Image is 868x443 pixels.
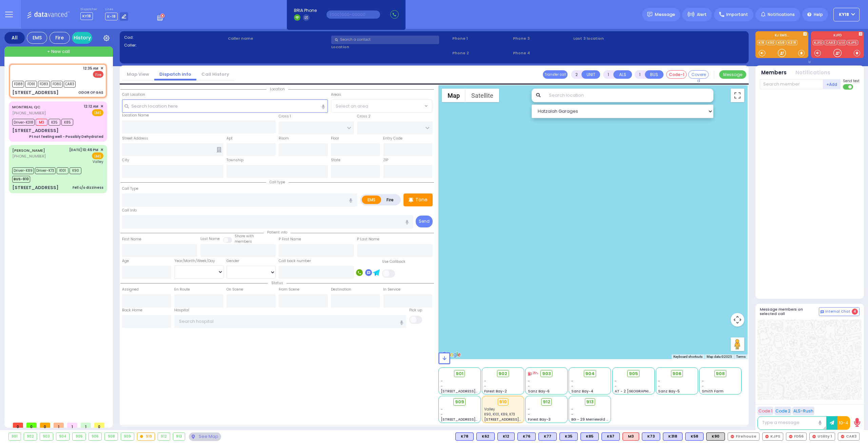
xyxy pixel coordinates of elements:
span: 905 [629,370,638,377]
label: Last Name [200,236,220,242]
span: - [528,384,530,389]
label: Areas [331,92,341,97]
div: K62 [476,432,495,441]
small: Share with [235,234,254,239]
span: FD83 [38,81,50,88]
label: Call Type [122,186,138,191]
span: 0 [40,423,50,428]
span: Phone 2 [452,50,511,56]
div: K85 [580,432,599,441]
span: 1 [67,423,77,428]
label: P First Name [279,237,301,242]
span: Phone 3 [513,36,571,41]
label: Caller name [228,36,329,41]
span: Alert [697,12,707,18]
button: Internal Chat 4 [819,307,860,316]
img: Google [440,350,462,359]
div: 905 [73,433,85,440]
img: red-radio-icon.svg [789,435,792,438]
div: See map [189,432,221,441]
label: In Service [383,287,400,292]
span: BRIA Phone [294,7,317,14]
label: From Scene [279,287,299,292]
div: 910 [137,433,155,440]
span: [STREET_ADDRESS][PERSON_NAME] [484,417,548,422]
div: M3 [623,432,639,441]
input: Search member [760,79,823,89]
label: Fire [381,196,400,204]
a: K318 [787,40,797,45]
div: K35 [559,432,578,441]
input: Search hospital [174,315,407,328]
span: Notifications [768,12,795,18]
label: Call Location [122,92,145,97]
button: Drag Pegman onto the map to open Street View [731,337,744,351]
label: KJFD [811,34,864,38]
span: Send text [843,78,860,84]
label: Location Name [122,113,149,118]
button: BUS [645,70,664,79]
span: FD91 [25,81,37,88]
span: + New call [47,48,70,55]
label: First Name [122,237,141,242]
label: Lines [105,7,129,12]
div: 913 [173,433,185,440]
span: Sanz Bay-6 [528,389,550,394]
span: - [528,407,530,412]
div: K73 [642,432,660,441]
span: [STREET_ADDRESS][PERSON_NAME] [441,389,505,394]
button: UNIT [581,70,600,79]
span: 0 [94,423,104,428]
label: Assigned [122,287,139,292]
div: [STREET_ADDRESS] [12,184,59,191]
label: P Last Name [357,237,379,242]
button: Show street map [442,89,466,102]
span: Phone 4 [513,50,571,56]
div: BLS [601,432,620,441]
label: Cross 1 [279,114,291,119]
span: FD80 [51,81,63,88]
a: KJFD [813,40,824,45]
label: Location [331,44,450,50]
span: Fire [93,71,103,78]
span: - [528,412,530,417]
span: KY18 [839,12,849,18]
div: Year/Month/Week/Day [174,258,223,264]
span: Important [726,12,748,18]
a: Call History [196,71,234,77]
div: K318 [663,432,683,441]
div: 912 [158,433,170,440]
button: 10-4 [837,416,850,430]
div: Fire [50,32,70,44]
div: [STREET_ADDRESS] [12,127,59,134]
div: 901 [9,433,21,440]
div: 910 [498,398,509,406]
div: K90 [706,432,725,441]
span: Sanz Bay-4 [571,389,593,394]
div: K78 [455,432,474,441]
div: BLS [476,432,495,441]
span: Select an area [336,103,368,110]
a: Open this area in Google Maps (opens a new window) [440,350,462,359]
label: Floor [331,136,339,141]
label: Turn off text [843,84,854,90]
span: Sanz Bay-5 [658,389,680,394]
label: Cross 2 [357,114,371,119]
span: Driver-K89 [12,167,34,174]
label: Entry Code [383,136,402,141]
label: EMS [362,196,381,204]
label: Gender [226,258,239,264]
span: - [658,379,660,384]
span: Message [655,11,675,18]
span: KY18 [80,12,93,20]
span: K35 [48,119,60,126]
label: Back Home [122,308,142,313]
span: K-18 [105,13,118,20]
span: FD88 [12,81,24,88]
label: Caller: [124,42,225,48]
span: M3 [36,119,47,126]
label: Destination [331,287,351,292]
div: EMS [27,32,47,44]
a: History [72,32,92,44]
img: comment-alt.png [821,310,824,314]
